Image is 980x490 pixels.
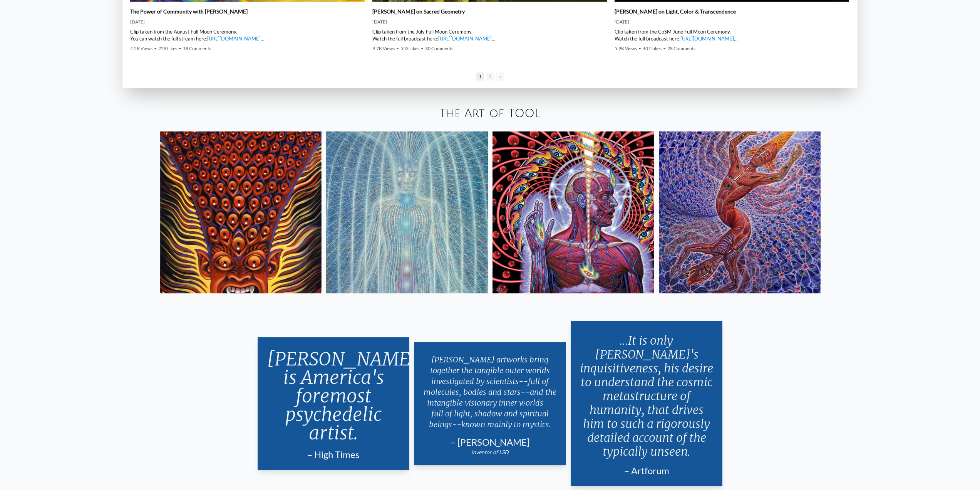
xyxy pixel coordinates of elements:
p: ...It is only [PERSON_NAME]'s inquisitiveness, his desire to understand the cosmic metastructure ... [580,330,714,461]
a: [URL][DOMAIN_NAME] [680,35,734,42]
em: inventor of LSD [471,449,509,455]
div: [DATE] [615,19,849,25]
span: 9.7K Views [372,45,395,51]
a: The Power of Community with [PERSON_NAME] [130,8,248,15]
a: The Art of TOOL [439,107,541,120]
span: 1 [476,72,484,81]
span: 4.2K Views [130,45,152,51]
div: – [PERSON_NAME] [423,436,557,448]
p: [PERSON_NAME] artworks bring together the tangible outer worlds investigated by scientists--full ... [423,351,557,433]
a: [URL][DOMAIN_NAME] [438,35,492,42]
span: • [663,45,666,51]
a: [PERSON_NAME] on Light, Color & Transcendence [615,8,736,15]
span: 407 Likes [643,45,662,51]
p: [PERSON_NAME] is America's foremost psychedelic artist. [267,347,400,445]
span: 553 Likes [400,45,419,51]
a: [URL][DOMAIN_NAME] [207,35,261,42]
span: • [396,45,399,51]
div: Clip taken from the July Full Moon Ceremony. Watch the full broadcast here: | [PERSON_NAME] | ► W... [372,28,607,42]
div: – High Times [267,448,400,461]
span: • [179,45,181,51]
div: [DATE] [130,19,365,25]
a: [PERSON_NAME] on Sacred Geometry [372,8,465,15]
span: 18 Comments [183,45,211,51]
span: • [421,45,424,51]
span: • [154,45,157,51]
span: 2 [486,72,494,81]
span: 5.9K Views [615,45,637,51]
span: 228 Likes [158,45,177,51]
div: [DATE] [372,19,607,25]
div: – Artforum [580,465,714,477]
div: Clip taken from the CoSM June Full Moon Ceremony. Watch the full broadcast here: | [PERSON_NAME] ... [615,28,849,42]
div: Clip taken from the August Full Moon Ceremony. You can watch the full stream here: | [PERSON_NAME... [130,28,365,42]
span: 28 Comments [667,45,695,51]
span: • [638,45,641,51]
span: 30 Comments [425,45,453,51]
